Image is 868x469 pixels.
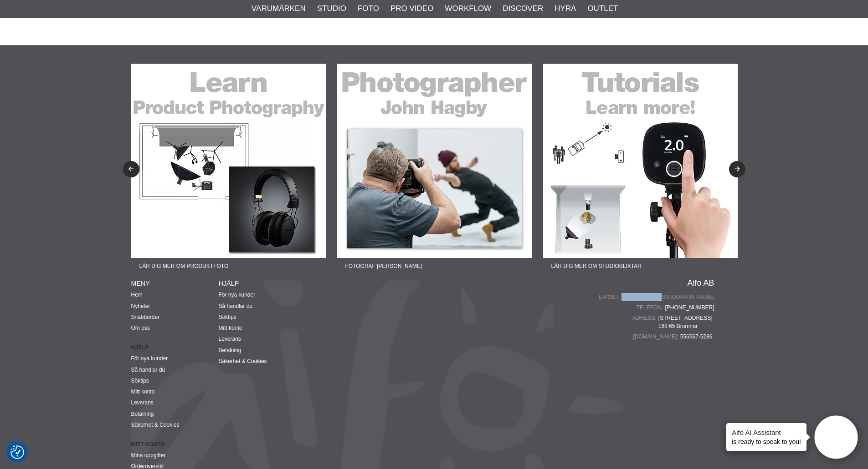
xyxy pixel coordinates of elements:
a: Säkerhet & Cookies [219,358,267,364]
span: Lär dig mer om studioblixtar [543,258,650,274]
a: Leverans [131,399,154,406]
img: Revisit consent button [10,445,24,459]
a: Om oss [131,325,150,331]
img: Annons:22-01F banner-sidfot-tutorials.jpg [543,64,738,258]
a: Foto [358,3,379,15]
button: Next [729,161,745,177]
span: [STREET_ADDRESS] 168 65 Bromma [658,314,714,330]
a: Mitt konto [131,388,155,395]
a: Hem [131,292,143,298]
h4: Aifo AI Assistant [732,428,801,437]
h4: Meny [131,279,219,288]
img: Annons:22-08F banner-sidfot-john.jpg [337,64,532,258]
span: 556567-5286 [680,333,714,341]
a: Annons:22-07F banner-sidfot-learn-product.jpgLär dig mer om produktfoto [131,64,326,274]
a: För nya kunder [131,355,168,362]
span: Adress: [632,314,658,322]
a: Hyra [555,3,576,15]
a: Annons:22-01F banner-sidfot-tutorials.jpgLär dig mer om studioblixtar [543,64,738,274]
a: Nyheter [131,303,150,309]
span: E-post: [598,293,621,301]
a: Leverans [219,336,241,342]
a: Så handlar du [131,367,165,373]
a: Outlet [587,3,618,15]
a: Discover [503,3,543,15]
a: Så handlar du [219,303,253,309]
a: Snabborder [131,314,160,320]
a: [EMAIL_ADDRESS][DOMAIN_NAME] [621,293,714,301]
a: Annons:22-08F banner-sidfot-john.jpgFotograf [PERSON_NAME] [337,64,532,274]
h4: Hjälp [219,279,306,288]
a: Aifo AB [687,279,714,287]
a: Säkerhet & Cookies [131,422,180,428]
a: Pro Video [390,3,433,15]
a: Söktips [219,314,236,320]
button: Samtyckesinställningar [10,444,24,460]
span: Fotograf [PERSON_NAME] [337,258,430,274]
a: [PHONE_NUMBER] [665,303,714,312]
a: För nya kunder [219,292,256,298]
img: Annons:22-07F banner-sidfot-learn-product.jpg [131,64,326,258]
div: is ready to speak to you! [726,423,806,451]
strong: Mitt konto [131,440,219,449]
a: Söktips [131,378,149,384]
strong: Hjälp [131,343,219,352]
span: [DOMAIN_NAME]: [633,333,680,341]
a: Mitt konto [219,325,242,331]
span: Lär dig mer om produktfoto [131,258,237,274]
a: Mina uppgifter [131,452,166,459]
a: Betalning [219,347,241,353]
a: Studio [317,3,346,15]
span: Telefon: [637,303,665,312]
a: Betalning [131,411,154,417]
button: Previous [123,161,139,177]
a: Varumärken [252,3,306,15]
a: Workflow [445,3,491,15]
